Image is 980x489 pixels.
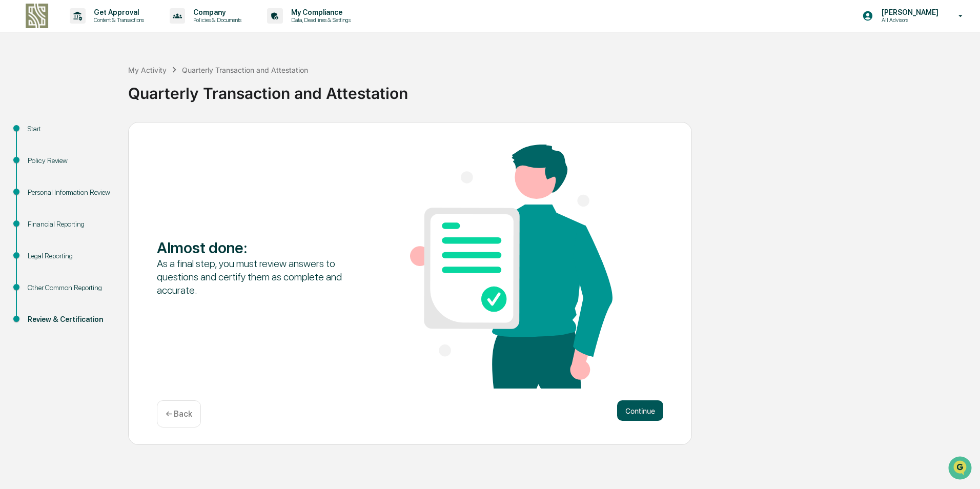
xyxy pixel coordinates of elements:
[35,78,168,89] div: Start new chat
[873,16,944,24] p: All Advisors
[283,8,356,16] p: My Compliance
[174,81,187,94] button: Start new chat
[410,145,612,389] img: Almost done
[873,8,944,16] p: [PERSON_NAME]
[185,8,247,16] p: Company
[35,89,130,97] div: We're available if you need us!
[28,187,112,198] div: Personal Information Review
[102,174,124,181] span: Pylon
[21,149,65,159] span: Data Lookup
[21,129,66,139] span: Preclearance
[28,314,112,325] div: Review & Certification
[86,8,149,16] p: Get Approval
[6,145,69,163] a: 🔎Data Lookup
[157,238,359,257] div: Almost done :
[10,130,18,138] div: 🖐️
[28,124,112,134] div: Start
[28,155,112,166] div: Policy Review
[6,125,70,144] a: 🖐️Preclearance
[10,78,29,97] img: 1746055101610-c473b297-6a78-478c-a979-82029cc54cd1
[10,22,187,38] p: How can we help?
[157,257,359,297] div: As a final step, you must review answers to questions and certify them as complete and accurate.
[28,219,112,230] div: Financial Reporting
[128,76,975,103] div: Quarterly Transaction and Attestation
[85,129,127,139] span: Attestations
[283,16,356,24] p: Data, Deadlines & Settings
[28,251,112,261] div: Legal Reporting
[947,455,975,483] iframe: Open customer support
[617,400,663,421] button: Continue
[72,173,124,181] a: Powered byPylon
[74,130,83,138] div: 🗄️
[128,66,167,74] div: My Activity
[70,125,131,144] a: 🗄️Attestations
[166,409,192,419] p: ← Back
[185,16,247,24] p: Policies & Documents
[28,282,112,293] div: Other Common Reporting
[10,150,18,158] div: 🔎
[182,66,308,74] div: Quarterly Transaction and Attestation
[86,16,149,24] p: Content & Transactions
[25,4,49,28] img: logo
